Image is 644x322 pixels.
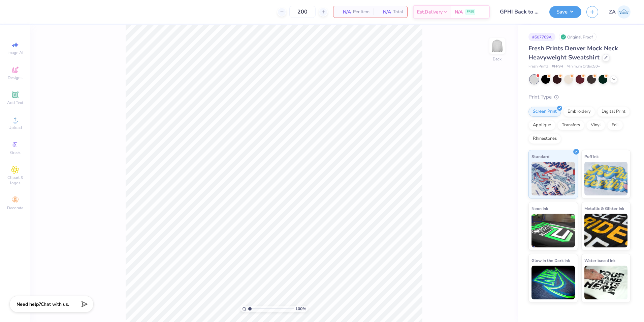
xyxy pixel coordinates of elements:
[337,8,351,16] span: N/A
[528,33,555,41] div: # 507769A
[584,205,624,212] span: Metallic & Glitter Ink
[528,134,561,144] div: Rhinestones
[597,107,630,117] div: Digital Print
[495,5,544,19] input: Untitled Design
[353,8,369,16] span: Per Item
[528,120,555,130] div: Applique
[8,75,23,80] span: Designs
[584,214,628,247] img: Metallic & Glitter Ink
[295,306,306,312] span: 100 %
[567,64,600,70] span: Minimum Order: 50 +
[8,125,22,130] span: Upload
[552,64,563,70] span: # FP94
[609,8,616,16] span: ZA
[532,257,570,264] span: Glow in the Dark Ink
[3,175,27,186] span: Clipart & logos
[609,5,631,19] a: ZA
[289,6,316,18] input: – –
[557,120,584,130] div: Transfers
[617,5,631,19] img: Zuriel Alaba
[528,107,561,117] div: Screen Print
[584,266,628,299] img: Water based Ink
[528,64,548,70] span: Fresh Prints
[41,301,69,307] span: Chat with us.
[7,205,23,211] span: Decorate
[549,6,581,18] button: Save
[455,8,463,16] span: N/A
[17,301,41,307] strong: Need help?
[393,8,403,16] span: Total
[417,8,443,16] span: Est. Delivery
[607,120,623,130] div: Foil
[7,100,23,105] span: Add Text
[559,33,597,41] div: Original Proof
[563,107,595,117] div: Embroidery
[528,44,618,61] span: Fresh Prints Denver Mock Neck Heavyweight Sweatshirt
[10,150,21,155] span: Greek
[378,8,391,16] span: N/A
[532,214,575,247] img: Neon Ink
[584,153,599,160] span: Puff Ink
[7,50,23,55] span: Image AI
[493,56,502,62] div: Back
[528,93,631,101] div: Print Type
[532,266,575,299] img: Glow in the Dark Ink
[532,162,575,195] img: Standard
[490,39,504,53] img: Back
[532,205,548,212] span: Neon Ink
[467,9,474,14] span: FREE
[584,257,615,264] span: Water based Ink
[586,120,605,130] div: Vinyl
[532,153,549,160] span: Standard
[584,162,628,195] img: Puff Ink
